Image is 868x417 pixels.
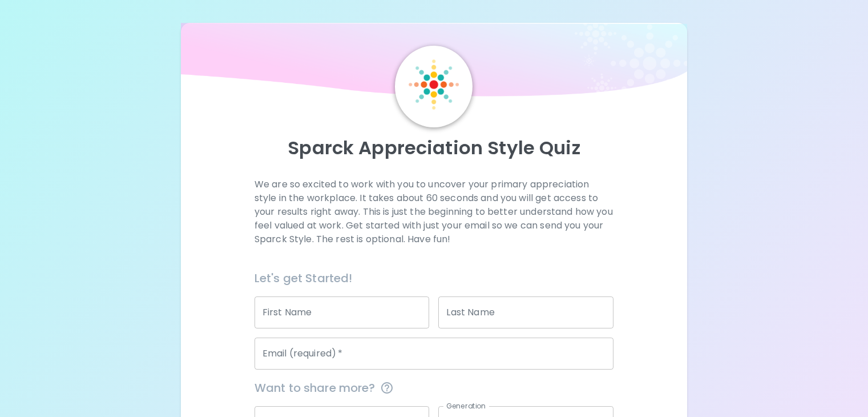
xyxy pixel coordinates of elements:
p: Sparck Appreciation Style Quiz [195,137,673,159]
img: Sparck Logo [409,59,459,110]
p: We are so excited to work with you to uncover your primary appreciation style in the workplace. I... [255,178,613,246]
img: wave [181,23,687,103]
h6: Let's get Started! [255,269,613,287]
svg: This information is completely confidential and only used for aggregated appreciation studies at ... [380,381,394,395]
span: Want to share more? [255,379,613,397]
label: Generation [446,401,486,411]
